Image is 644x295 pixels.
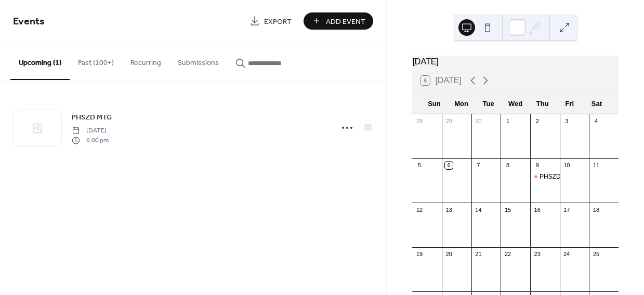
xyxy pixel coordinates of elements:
button: Add Event [304,12,373,30]
div: 13 [445,206,453,213]
div: 4 [592,117,600,125]
div: 12 [415,206,423,213]
div: 3 [563,117,571,125]
div: 10 [563,162,571,169]
div: 24 [563,250,571,258]
span: PHSZD MTG [72,112,112,123]
div: Tue [475,93,502,114]
div: 25 [592,250,600,258]
div: 20 [445,250,453,258]
div: 17 [563,206,571,213]
div: Wed [502,93,529,114]
button: Submissions [169,42,227,79]
div: 23 [533,250,541,258]
div: 22 [504,250,511,258]
div: 6 [445,162,453,169]
button: Recurring [122,42,169,79]
div: 11 [592,162,600,169]
div: Fri [556,93,583,114]
div: PHSZD MTG [530,172,560,181]
div: 7 [475,162,482,169]
div: 8 [504,162,511,169]
span: Events [13,11,45,32]
div: Sun [420,93,448,114]
div: 2 [533,117,541,125]
div: [DATE] [412,56,619,68]
span: Add Event [326,16,365,27]
div: 28 [415,117,423,125]
div: 1 [504,117,511,125]
span: Export [264,16,292,27]
a: PHSZD MTG [72,111,112,123]
span: 6:00 pm [72,136,109,145]
div: PHSZD MTG [540,172,576,181]
div: 30 [475,117,482,125]
div: 21 [475,250,482,258]
button: Upcoming (1) [10,42,70,80]
div: 29 [445,117,453,125]
div: 16 [533,206,541,213]
span: [DATE] [72,126,109,136]
div: 9 [533,162,541,169]
div: Sat [583,93,610,114]
button: Past (100+) [70,42,122,79]
div: 19 [415,250,423,258]
div: Mon [448,93,475,114]
div: 14 [475,206,482,213]
div: Thu [529,93,556,114]
a: Export [242,12,299,30]
div: 18 [592,206,600,213]
div: 5 [415,162,423,169]
div: 15 [504,206,511,213]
